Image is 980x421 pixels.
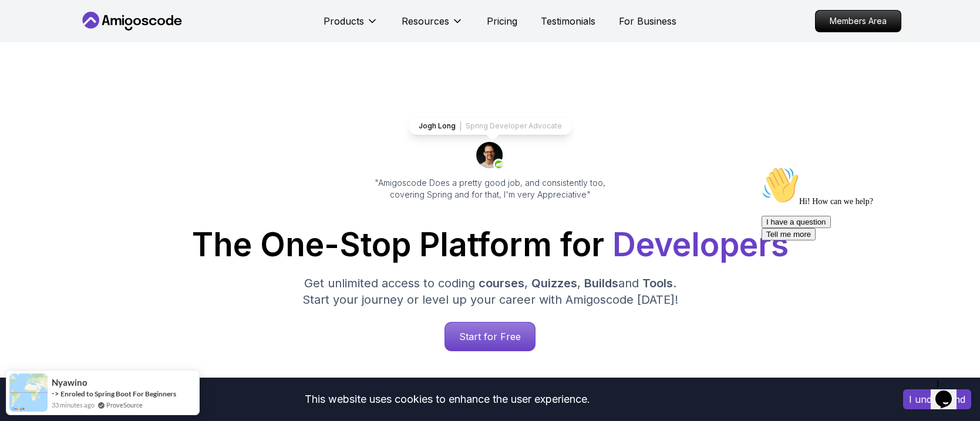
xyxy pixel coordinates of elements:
[487,14,517,28] a: Pricing
[619,14,676,28] a: For Business
[5,5,42,42] img: :wave:
[931,374,968,409] iframe: chat widget
[531,276,577,290] span: Quizzes
[5,66,59,79] button: Tell me more
[52,400,95,410] span: 33 minutes ago
[89,229,892,261] h1: The One-Stop Platform for
[9,386,885,412] div: This website uses cookies to enhance the user experience.
[106,400,143,410] a: ProveSource
[445,322,535,351] p: Start for Free
[52,378,87,388] span: Nyawino
[476,142,504,170] img: josh long
[419,121,456,131] p: Jogh Long
[584,276,618,290] span: Builds
[815,10,901,32] a: Members Area
[757,162,968,368] iframe: chat widget
[816,11,901,32] p: Members Area
[903,389,971,409] button: Accept cookies
[52,389,59,398] span: ->
[444,322,536,351] a: Start for Free
[642,276,673,290] span: Tools
[293,275,688,308] p: Get unlimited access to coding , , and . Start your journey or level up your career with Amigosco...
[541,14,595,28] a: Testimonials
[479,276,524,290] span: courses
[5,35,116,44] span: Hi! How can we help?
[5,5,216,79] div: 👋Hi! How can we help?I have a questionTell me more
[359,177,622,201] p: "Amigoscode Does a pretty good job, and consistently too, covering Spring and for that, I'm very ...
[9,374,48,412] img: provesource social proof notification image
[402,14,449,28] p: Resources
[60,389,176,398] a: Enroled to Spring Boot For Beginners
[324,14,364,28] p: Products
[324,14,378,38] button: Products
[5,54,74,66] button: I have a question
[466,121,562,131] p: Spring Developer Advocate
[612,225,789,264] span: Developers
[402,14,463,38] button: Resources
